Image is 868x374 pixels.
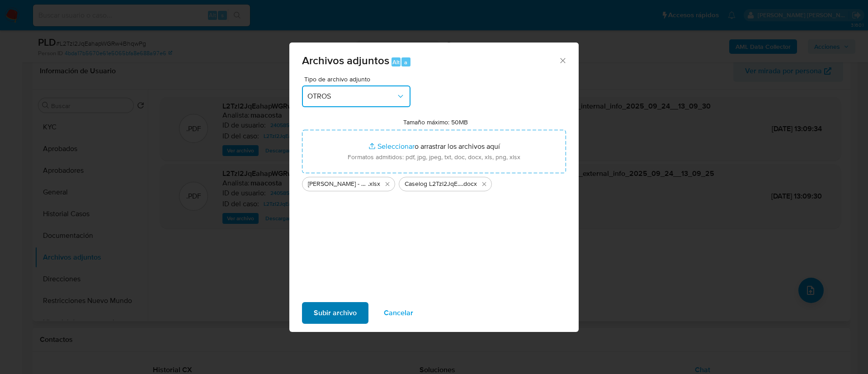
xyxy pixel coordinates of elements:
button: Eliminar Caselog L2Tzl2JqEahapWGRw4BhqwPg_2025_08_19_18_49_00.docx [479,179,490,189]
span: Tipo de archivo adjunto [304,76,413,82]
span: .docx [462,180,477,189]
button: Eliminar Emilio Dario Saliba - Movimientos.xlsx [382,179,393,189]
span: Alt [392,58,400,66]
span: Subir archivo [314,303,357,323]
span: Cancelar [384,303,413,323]
span: [PERSON_NAME] - Movimientos [308,180,368,189]
span: Archivos adjuntos [302,52,389,68]
button: Cancelar [372,302,425,324]
ul: Archivos seleccionados [302,173,566,191]
button: Cerrar [558,56,566,64]
span: a [404,58,407,66]
span: Caselog L2Tzl2JqEahapWGRw4BhqwPg_2025_08_19_18_49_00 [405,180,462,189]
span: OTROS [307,92,396,101]
button: OTROS [302,85,410,107]
label: Tamaño máximo: 50MB [403,118,468,126]
span: .xlsx [368,180,380,189]
button: Subir archivo [302,302,368,324]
